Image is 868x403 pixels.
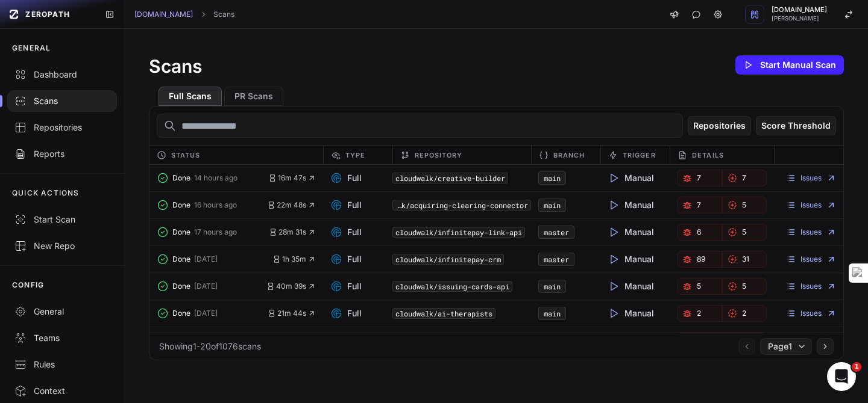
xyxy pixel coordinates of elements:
span: Done [172,281,190,291]
button: Done 16 hours ago [157,197,267,214]
div: Start Scan [14,214,110,226]
span: Status [171,148,201,162]
a: 5 [677,278,722,295]
span: 6 [697,227,701,237]
button: Start Manual Scan [735,55,844,75]
a: master [544,227,569,237]
span: 14 hours ago [194,173,237,183]
span: 2 [742,309,746,318]
div: Rules [14,358,110,371]
button: 28m 31s [269,227,316,237]
button: 40m 39s [266,281,316,291]
button: Score Threshold [756,116,836,135]
p: QUICK ACTIONS [12,188,80,198]
button: 22m 48s [267,200,316,210]
button: 1h 35m [272,254,316,264]
span: Trigger [623,148,656,162]
a: 7 [722,170,767,186]
p: GENERAL [12,43,51,53]
span: Done [172,173,190,183]
button: 16m 47s [268,173,316,183]
a: Issues [786,309,836,318]
button: Done 17 hours ago [157,224,269,241]
button: Done [DATE] [157,251,272,268]
span: 21m 44s [268,309,316,318]
code: cloudwalk/issuing-cards-api [392,281,512,292]
span: Full [330,307,362,319]
h1: Scans [149,55,202,77]
span: 5 [742,281,746,291]
span: Manual [608,307,654,319]
button: Done 14 hours ago [157,170,268,186]
button: 31 [722,251,767,268]
span: Done [172,254,190,264]
span: 5 [742,227,746,237]
a: 5 [722,278,767,295]
a: 5 [722,224,767,241]
span: ZEROPATH [25,10,70,19]
iframe: Intercom live chat [827,362,856,391]
a: Scans [213,10,234,19]
div: Context [14,385,110,397]
span: Done [172,227,190,237]
a: ZEROPATH [5,5,95,24]
a: 2 [722,305,767,322]
span: Full [330,199,362,211]
span: Details [692,148,724,162]
code: cloudwalk/creative-builder [392,173,508,183]
span: 17 hours ago [194,227,237,237]
button: Done [DATE] [157,278,266,295]
span: 5 [742,200,746,210]
button: Page1 [760,338,812,355]
span: [DATE] [194,309,218,318]
a: Issues [786,281,836,291]
a: 6 [677,224,722,241]
span: Type [345,148,365,162]
p: CONFIG [12,280,44,290]
button: cloudwalk/acquiring-clearing-connector [392,200,531,211]
span: 7 [697,200,701,210]
span: 7 [742,173,746,183]
a: 5 [722,197,767,214]
button: Done [DATE] [157,305,268,322]
span: Repository [415,148,463,162]
div: Dashboard [14,69,110,81]
a: master [544,254,569,264]
button: 7 [677,197,722,214]
span: Full [330,172,362,184]
a: 89 [677,251,722,268]
a: Issues [786,254,836,264]
div: Showing 1 - 20 of 1076 scans [159,340,261,352]
button: PR Scans [224,87,283,106]
a: 7 [677,170,722,186]
a: Issues [786,227,836,237]
span: 31 [742,254,749,264]
span: 7 [697,173,701,183]
span: 16 hours ago [194,200,237,210]
button: Full Scans [159,87,222,106]
a: main [544,281,561,291]
a: 2 [677,305,722,322]
span: Branch [553,148,585,162]
span: 2 [697,309,701,318]
span: [DATE] [194,254,218,264]
span: Manual [608,226,654,238]
a: main [544,200,561,210]
span: Full [330,280,362,292]
div: General [14,306,110,318]
span: Done [172,309,190,318]
span: Full [330,253,362,265]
